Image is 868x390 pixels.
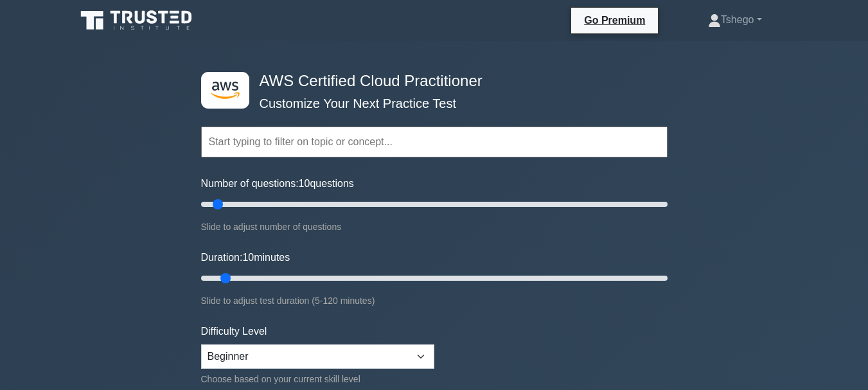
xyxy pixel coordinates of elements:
span: 10 [299,178,310,189]
input: Start typing to filter on topic or concept... [201,127,668,157]
a: Go Premium [576,12,653,28]
label: Duration: minutes [201,250,290,265]
a: Tshego [677,7,793,33]
span: 10 [242,252,254,263]
h4: AWS Certified Cloud Practitioner [254,72,605,91]
div: Slide to adjust test duration (5-120 minutes) [201,293,668,308]
label: Number of questions: questions [201,176,354,191]
div: Choose based on your current skill level [201,371,434,387]
div: Slide to adjust number of questions [201,219,668,235]
label: Difficulty Level [201,324,267,339]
